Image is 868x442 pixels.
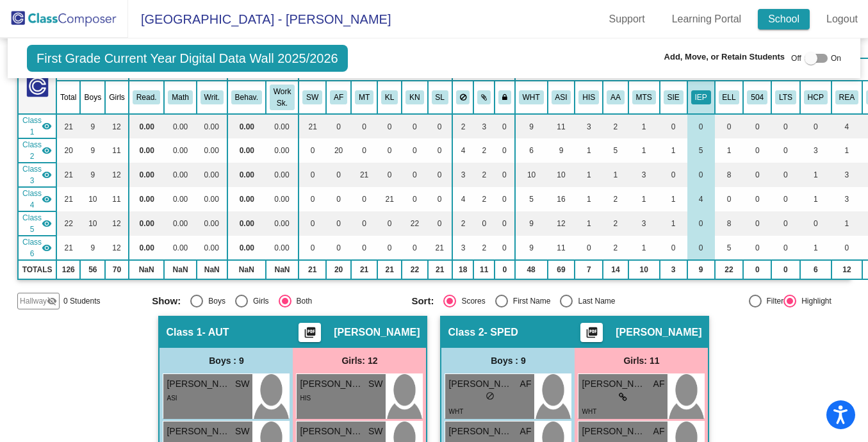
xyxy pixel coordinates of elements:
td: 1 [800,236,831,260]
mat-radio-group: Select an option [411,295,661,307]
td: 0 [377,236,402,260]
td: NaN [227,260,266,279]
td: 0 [771,211,800,236]
button: SL [432,90,448,104]
td: 4 [452,138,474,163]
td: NaN [129,260,165,279]
td: 1 [800,163,831,187]
td: 0 [495,211,515,236]
td: 0 [428,211,452,236]
td: 20 [326,260,351,279]
td: 0 [575,236,603,260]
div: Girls [248,295,269,307]
td: 21 [428,260,452,279]
td: 3 [628,163,660,187]
td: 9 [548,138,575,163]
td: 21 [377,260,402,279]
td: 11 [548,114,575,138]
td: 8 [715,163,744,187]
td: 0.00 [197,114,227,138]
div: Filter [762,295,784,307]
mat-icon: visibility [42,194,52,204]
td: 0.00 [266,114,299,138]
td: 2 [473,138,495,163]
span: Class 1 [22,115,42,138]
td: 0 [687,211,715,236]
td: 21 [56,236,80,260]
td: 0 [402,236,427,260]
td: 0 [351,236,377,260]
a: Learning Portal [662,9,752,29]
span: Class 4 [22,188,42,211]
td: 0 [495,114,515,138]
td: 9 [80,236,105,260]
td: 9 [515,236,548,260]
td: 21 [428,236,452,260]
mat-icon: visibility [42,218,52,229]
td: 1 [831,211,862,236]
button: REA [835,90,858,104]
mat-icon: visibility [42,121,52,131]
td: 0 [428,163,452,187]
td: 0 [377,163,402,187]
td: 18 [452,260,474,279]
td: 0 [402,114,427,138]
button: ASI [552,90,571,104]
button: HIS [578,90,599,104]
td: 0 [377,114,402,138]
td: 0 [495,236,515,260]
td: 0 [800,211,831,236]
td: Kristin Niketic - EL [18,211,56,236]
td: 0 [299,163,326,187]
button: KL [381,90,398,104]
td: 0 [326,236,351,260]
td: 0.00 [227,236,266,260]
td: 3 [831,163,862,187]
th: Shannon Walsh [299,81,326,114]
th: Reading Resource [831,81,862,114]
td: 0 [326,211,351,236]
td: 0.00 [164,236,196,260]
td: 12 [105,211,129,236]
td: 1 [603,163,628,187]
th: Kelsey Laird [377,81,402,114]
td: 0 [428,138,452,163]
td: 12 [105,236,129,260]
td: 0 [299,236,326,260]
td: NaN [197,260,227,279]
td: 0.00 [164,187,196,211]
td: TOTALS [18,260,56,279]
button: AF [330,90,347,104]
span: Class 1 [166,326,202,339]
td: 0.00 [197,163,227,187]
button: IEP [691,90,711,104]
td: 0 [326,187,351,211]
td: 0.00 [266,138,299,163]
mat-radio-group: Select an option [152,295,402,307]
td: 1 [660,187,687,211]
td: 0 [687,236,715,260]
mat-icon: picture_as_pdf [584,326,600,344]
button: Math [168,90,192,104]
td: 2 [473,187,495,211]
th: Speech Only IEP [660,81,687,114]
td: 22 [56,211,80,236]
td: 0 [715,114,744,138]
td: 2 [473,163,495,187]
td: 0.00 [164,163,196,187]
span: On [831,53,841,64]
td: 8 [715,211,744,236]
td: 0 [743,138,771,163]
td: 1 [800,187,831,211]
td: 0 [743,114,771,138]
mat-icon: visibility [42,170,52,180]
td: 48 [515,260,548,279]
td: 0.00 [266,236,299,260]
td: 10 [80,211,105,236]
td: 0 [299,187,326,211]
td: 9 [515,211,548,236]
td: 126 [56,260,80,279]
td: 7 [575,260,603,279]
td: 2 [603,211,628,236]
td: 0.00 [197,211,227,236]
